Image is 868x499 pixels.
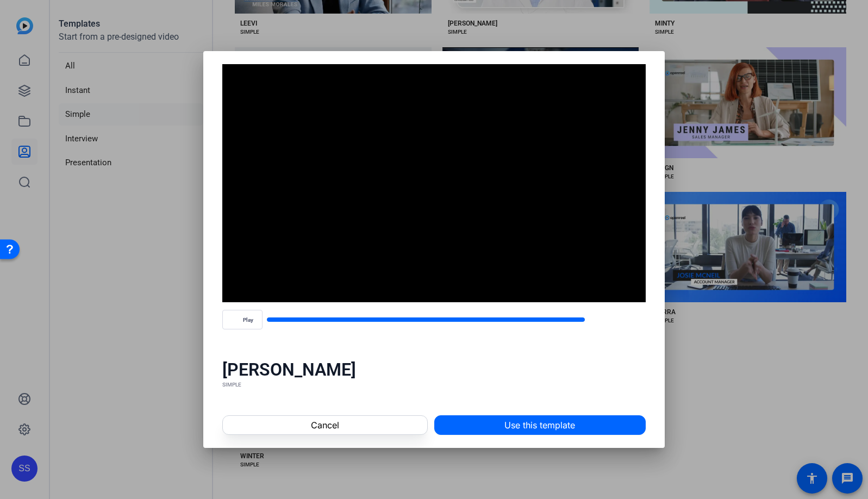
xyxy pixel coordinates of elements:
div: [PERSON_NAME] [222,359,646,381]
span: Play [243,317,253,323]
button: Play [222,310,263,329]
button: Fullscreen [620,307,646,333]
div: SIMPLE [222,381,646,389]
span: Cancel [311,419,339,432]
div: Video Player [222,64,646,302]
button: Cancel [222,415,427,435]
button: Use this template [434,415,646,435]
button: Mute [589,307,615,333]
span: Use this template [504,419,575,432]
